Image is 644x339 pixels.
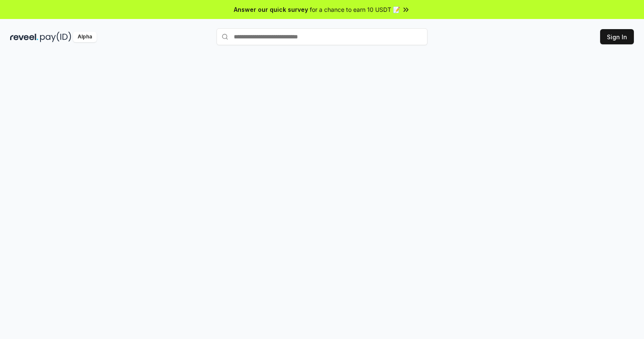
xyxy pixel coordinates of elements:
span: for a chance to earn 10 USDT 📝 [310,5,400,14]
button: Sign In [600,29,634,44]
img: pay_id [40,32,71,42]
span: Answer our quick survey [234,5,308,14]
div: Alpha [73,32,97,42]
img: reveel_dark [10,32,38,42]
